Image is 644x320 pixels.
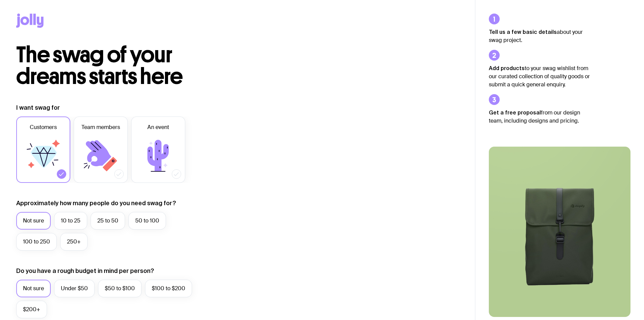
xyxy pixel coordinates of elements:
strong: Add products [489,65,525,71]
span: Customers [30,123,57,131]
label: $200+ [16,301,47,318]
p: to your swag wishlist from our curated collection of quality goods or submit a quick general enqu... [489,64,590,89]
label: Not sure [16,212,51,230]
span: An event [147,123,169,131]
span: Team members [81,123,120,131]
label: 10 to 25 [54,212,87,230]
p: about your swag project. [489,28,590,44]
label: Do you have a rough budget in mind per person? [16,267,154,275]
strong: Get a free proposal [489,109,541,115]
label: Under $50 [54,280,95,297]
label: 250+ [60,233,88,251]
strong: Tell us a few basic details [489,29,557,35]
label: I want swag for [16,104,60,112]
p: from our design team, including designs and pricing. [489,108,590,125]
label: $50 to $100 [98,280,142,297]
span: The swag of your dreams starts here [16,41,183,90]
label: Not sure [16,280,51,297]
label: 25 to 50 [91,212,125,230]
label: 50 to 100 [128,212,166,230]
label: Approximately how many people do you need swag for? [16,199,176,207]
label: 100 to 250 [16,233,57,251]
label: $100 to $200 [145,280,192,297]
